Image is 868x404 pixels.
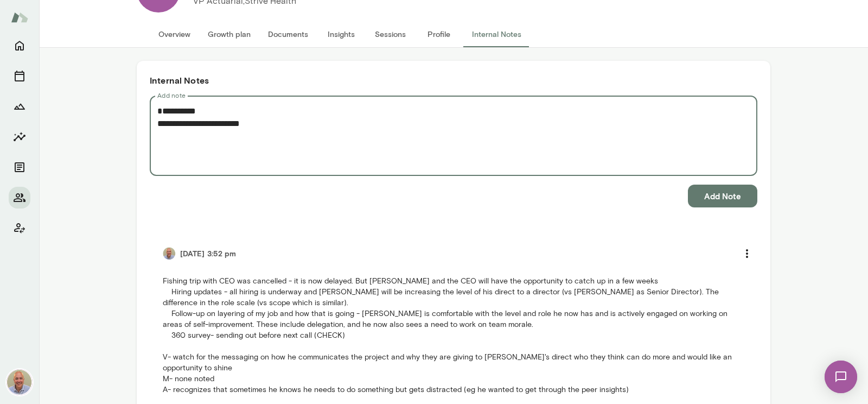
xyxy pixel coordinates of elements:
[7,369,33,395] img: Marc Friedman
[11,7,28,28] img: Mento
[9,156,30,178] button: Documents
[259,21,317,47] button: Documents
[366,21,414,47] button: Sessions
[180,248,236,259] h6: [DATE] 3:52 pm
[317,21,366,47] button: Insights
[736,242,758,265] button: more
[199,21,259,47] button: Growth plan
[9,96,30,117] button: Growth Plan
[9,217,30,239] button: Client app
[9,187,30,209] button: Members
[9,65,30,87] button: Sessions
[157,91,186,100] label: Add note
[688,185,757,207] button: Add Note
[150,74,757,87] h6: Internal Notes
[9,35,30,56] button: Home
[463,21,530,47] button: Internal Notes
[150,21,199,47] button: Overview
[414,21,463,47] button: Profile
[9,126,30,148] button: Insights
[163,276,744,395] p: Fishing trip with CEO was cancelled - it is now delayed. But [PERSON_NAME] and the CEO will have ...
[163,247,176,260] img: Marc Friedman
